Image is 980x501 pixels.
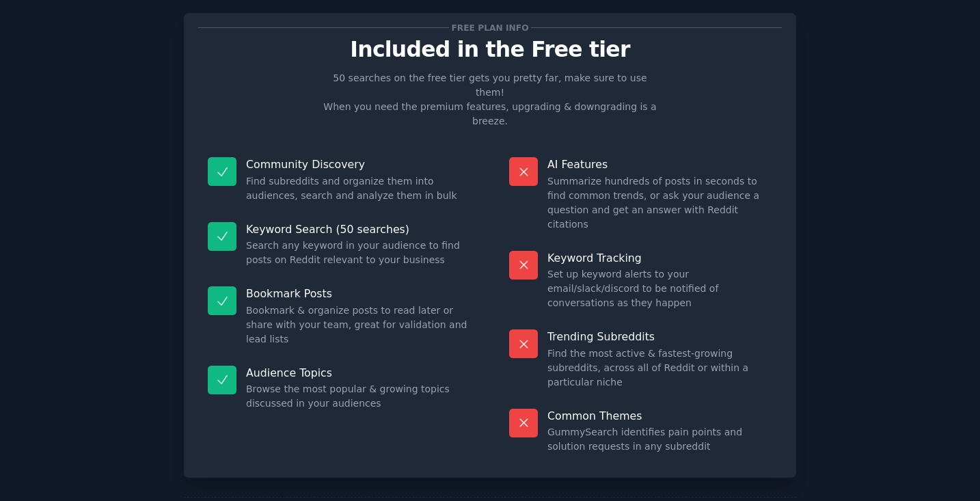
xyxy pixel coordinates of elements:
[246,222,471,236] p: Keyword Search (50 searches)
[547,347,772,390] dd: Find the most active & fastest-growing subreddits, across all of Reddit or within a particular niche
[547,251,772,265] p: Keyword Tracking
[547,157,772,172] p: AI Features
[246,303,471,347] dd: Bookmark & organize posts to read later or share with your team, great for validation and lead lists
[246,366,471,380] p: Audience Topics
[547,425,772,454] dd: GummySearch identifies pain points and solution requests in any subreddit
[198,38,782,62] p: Included in the Free tier
[246,239,471,267] dd: Search any keyword in your audience to find posts on Reddit relevant to your business
[547,174,772,232] dd: Summarize hundreds of posts in seconds to find common trends, or ask your audience a question and...
[449,21,531,35] span: Free plan info
[246,157,471,172] p: Community Discovery
[246,382,471,411] dd: Browse the most popular & growing topics discussed in your audiences
[547,329,772,344] p: Trending Subreddits
[547,409,772,423] p: Common Themes
[547,267,772,310] dd: Set up keyword alerts to your email/slack/discord to be notified of conversations as they happen
[246,174,471,203] dd: Find subreddits and organize them into audiences, search and analyze them in bulk
[318,71,662,128] p: 50 searches on the free tier gets you pretty far, make sure to use them! When you need the premiu...
[246,286,471,301] p: Bookmark Posts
